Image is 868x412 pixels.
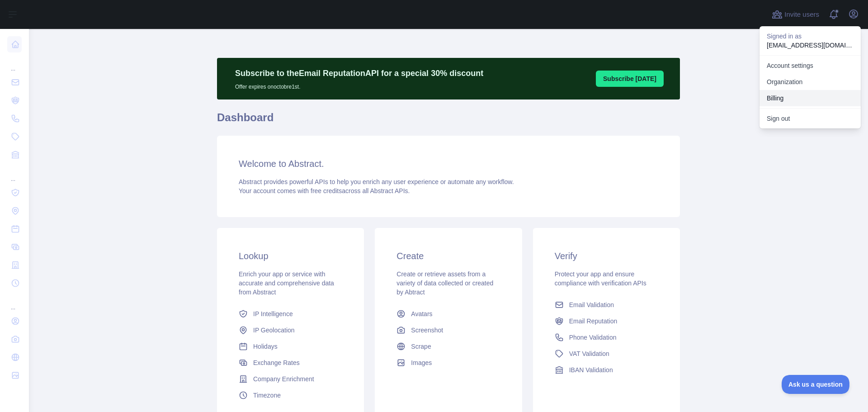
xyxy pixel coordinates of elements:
[253,358,300,367] span: Exchange Rates
[253,391,281,400] span: Timezone
[239,187,410,194] span: Your account comes with across all Abstract APIs.
[393,306,504,322] a: Avatars
[239,270,334,296] span: Enrich your app or service with accurate and comprehensive data from Abstract
[596,71,664,87] button: Subscribe [DATE]
[235,80,483,90] p: Offer expires on octobre 1st.
[393,322,504,338] a: Screenshot
[7,293,22,311] div: ...
[217,110,680,132] h1: Dashboard
[569,317,618,326] span: Email Reputation
[767,41,854,50] p: [EMAIL_ADDRESS][DOMAIN_NAME]
[770,7,821,22] button: Invite users
[569,365,613,374] span: IBAN Validation
[253,374,314,384] span: Company Enrichment
[253,309,293,318] span: IP Intelligence
[759,57,861,74] a: Account settings
[235,306,346,322] a: IP Intelligence
[411,326,443,335] span: Screenshot
[784,9,819,20] span: Invite users
[311,187,342,194] span: free credits
[411,358,432,367] span: Images
[235,322,346,338] a: IP Geolocation
[551,346,662,362] a: VAT Validation
[782,375,850,394] iframe: Toggle Customer Support
[239,157,658,170] h3: Welcome to Abstract.
[235,387,346,403] a: Timezone
[7,54,22,72] div: ...
[239,178,514,185] span: Abstract provides powerful APIs to help you enrich any user experience or automate any workflow.
[253,326,295,335] span: IP Geolocation
[253,342,278,351] span: Holidays
[7,165,22,183] div: ...
[235,371,346,387] a: Company Enrichment
[551,297,662,313] a: Email Validation
[235,355,346,371] a: Exchange Rates
[411,309,432,318] span: Avatars
[569,300,614,309] span: Email Validation
[759,90,861,106] button: Billing
[396,270,493,296] span: Create or retrieve assets from a variety of data collected or created by Abtract
[551,329,662,346] a: Phone Validation
[411,342,431,351] span: Scrape
[759,74,861,90] a: Organization
[759,110,861,127] button: Sign out
[767,32,854,41] p: Signed in as
[555,270,646,287] span: Protect your app and ensure compliance with verification APIs
[393,355,504,371] a: Images
[551,362,662,378] a: IBAN Validation
[396,250,500,262] h3: Create
[239,250,342,262] h3: Lookup
[555,250,658,262] h3: Verify
[393,338,504,355] a: Scrape
[235,67,483,80] p: Subscribe to the Email Reputation API for a special 30 % discount
[569,333,617,342] span: Phone Validation
[235,338,346,355] a: Holidays
[569,349,609,358] span: VAT Validation
[551,313,662,329] a: Email Reputation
